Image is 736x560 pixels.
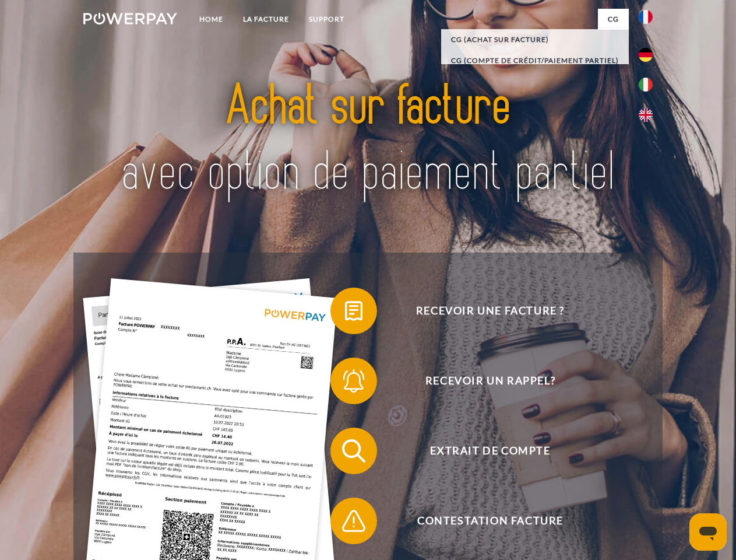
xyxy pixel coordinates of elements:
[441,29,629,50] a: CG (achat sur facture)
[441,50,629,71] a: CG (Compte de crédit/paiement partiel)
[339,506,368,535] img: qb_warning.svg
[639,108,653,122] img: en
[347,498,633,544] span: Contestation Facture
[330,288,633,334] button: Recevoir une facture ?
[339,436,368,466] img: qb_search.svg
[330,498,633,544] button: Contestation Facture
[330,358,633,404] button: Recevoir un rappel?
[339,296,368,325] img: qb_bill.svg
[689,513,727,551] iframe: Bouton de lancement de la fenêtre de messagerie
[639,48,653,62] img: de
[330,428,633,474] button: Extrait de compte
[339,366,368,395] img: qb_bell.svg
[299,9,354,30] a: Support
[233,9,299,30] a: LA FACTURE
[347,428,633,474] span: Extrait de compte
[347,288,633,334] span: Recevoir une facture ?
[83,13,177,24] img: logo-powerpay-white.svg
[189,9,233,30] a: Home
[347,358,633,404] span: Recevoir un rappel?
[639,10,653,24] img: fr
[598,9,629,30] a: CG
[111,56,625,223] img: title-powerpay_fr.svg
[639,78,653,92] img: it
